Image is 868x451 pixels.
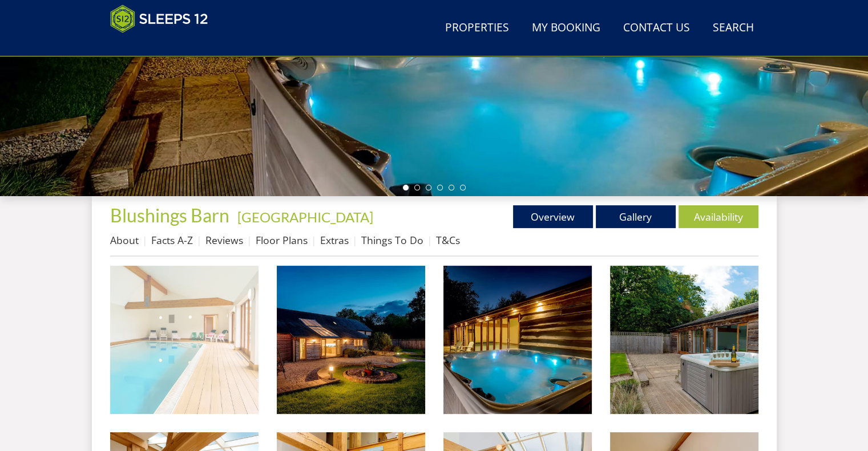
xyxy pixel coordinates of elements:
[708,15,758,41] a: Search
[110,204,229,226] span: Blushings Barn
[110,204,233,226] a: Blushings Barn
[110,266,259,414] img: Blushings Barn - The private indoor pool has changing rooms with a shower and WC
[441,15,514,41] a: Properties
[237,209,373,225] a: [GEOGRAPHIC_DATA]
[256,233,308,247] a: Floor Plans
[596,205,676,228] a: Gallery
[110,5,208,33] img: Sleeps 12
[151,233,193,247] a: Facts A-Z
[361,233,423,247] a: Things To Do
[619,15,695,41] a: Contact Us
[110,233,139,247] a: About
[104,40,224,50] iframe: Customer reviews powered by Trustpilot
[233,209,373,225] span: -
[443,266,592,414] img: Blushings Barn - Soak in the hot tub beneath the stars...
[277,266,425,414] img: Blushings Barn - Group accommodation for 12+1, with a private indoor pool, hot tub, games room an...
[679,205,758,228] a: Availability
[436,233,460,247] a: T&Cs
[513,205,593,228] a: Overview
[205,233,243,247] a: Reviews
[527,15,605,41] a: My Booking
[610,266,758,414] img: Blushings Barn - Idle the hours away with a soak in the hot tub, a dip in the pool and an alfresc...
[320,233,349,247] a: Extras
